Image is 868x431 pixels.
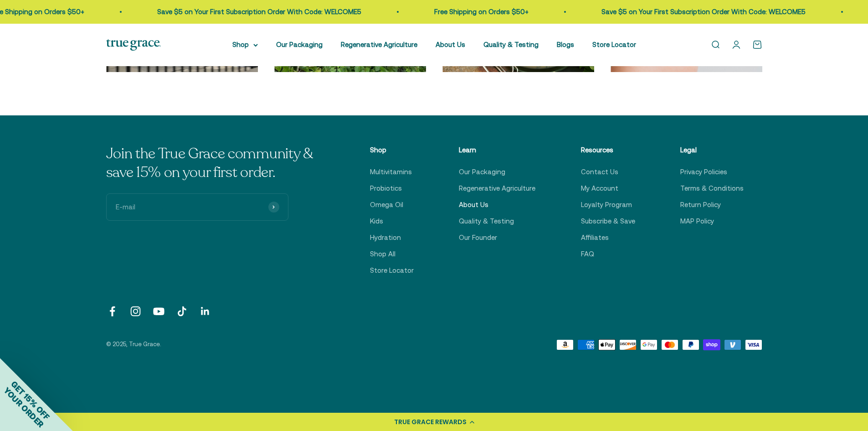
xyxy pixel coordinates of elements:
a: Loyalty Program [581,199,632,210]
a: Store Locator [370,265,414,276]
a: Quality & Testing [483,41,539,48]
a: Omega Oil [370,199,403,210]
span: YOUR ORDER [2,385,46,429]
div: TRUE GRACE REWARDS [394,417,467,427]
a: Privacy Policies [680,166,727,177]
a: Quality & Testing [459,216,514,227]
a: Kids [370,216,383,227]
a: Follow on YouTube [153,305,165,317]
a: MAP Policy [680,216,714,227]
a: Our Packaging [276,41,323,48]
a: Blogs [557,41,574,48]
a: Free Shipping on Orders $50+ [434,8,529,16]
a: Follow on Instagram [129,305,142,317]
a: Contact Us [581,166,618,177]
p: Legal [680,145,744,156]
a: Hydration [370,232,401,243]
a: About Us [436,41,465,48]
p: Save $5 on Your First Subscription Order With Code: WELCOME5 [601,6,806,17]
p: © 2025, True Grace. [106,340,161,349]
p: Learn [459,145,535,156]
p: Shop [370,145,414,156]
a: Follow on LinkedIn [199,305,211,317]
summary: Shop [232,39,258,50]
a: Multivitamins [370,166,412,177]
a: Store Locator [592,41,636,48]
a: Shop All [370,249,395,260]
a: Regenerative Agriculture [341,41,417,48]
p: Join the True Grace community & save 15% on your first order. [106,145,325,182]
a: Follow on Facebook [106,305,118,317]
a: Our Packaging [459,166,505,177]
p: Resources [581,145,635,156]
a: FAQ [581,249,594,260]
p: Save $5 on Your First Subscription Order With Code: WELCOME5 [157,6,361,17]
span: GET 15% OFF [9,379,51,421]
a: Terms & Conditions [680,183,744,194]
a: Regenerative Agriculture [459,183,535,194]
a: Return Policy [680,199,721,210]
a: My Account [581,183,618,194]
a: Follow on TikTok [176,305,188,317]
a: Probiotics [370,183,402,194]
a: Our Founder [459,232,497,243]
a: About Us [459,199,488,210]
a: Subscribe & Save [581,216,635,227]
a: Affiliates [581,232,609,243]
